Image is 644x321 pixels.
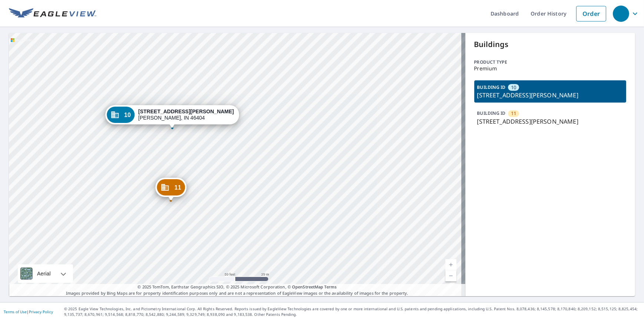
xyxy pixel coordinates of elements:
[325,284,337,290] a: Terms
[9,8,96,19] img: EV Logo
[445,259,457,270] a: Current Level 19, Zoom In
[576,6,606,21] a: Order
[474,66,627,71] p: Premium
[138,108,234,121] div: [PERSON_NAME], IN 46404
[474,39,627,50] p: Buildings
[9,284,465,296] p: Images provided by Bing Maps are for property identification purposes only and are not a represen...
[138,108,234,114] strong: [STREET_ADDRESS][PERSON_NAME]
[64,306,640,317] p: © 2025 Eagle View Technologies, Inc. and Pictometry International Corp. All Rights Reserved. Repo...
[4,309,27,314] a: Terms of Use
[445,270,457,281] a: Current Level 19, Zoom Out
[477,91,624,100] p: [STREET_ADDRESS][PERSON_NAME]
[156,178,186,201] div: Dropped pin, building 11, Commercial property, 1950 W 24th Ln Gary, IN 46404
[18,264,73,283] div: Aerial
[477,117,624,126] p: [STREET_ADDRESS][PERSON_NAME]
[511,84,516,91] span: 10
[4,310,53,314] p: |
[477,110,506,116] p: BUILDING ID
[477,84,506,90] p: BUILDING ID
[29,309,53,314] a: Privacy Policy
[511,110,516,117] span: 11
[175,185,181,190] span: 11
[137,284,336,290] span: © 2025 TomTom, Earthstar Geographics SIO, © 2025 Microsoft Corporation, ©
[35,264,53,283] div: Aerial
[474,59,627,66] p: Product type
[292,284,323,290] a: OpenStreetMap
[124,112,131,118] span: 10
[105,105,239,128] div: Dropped pin, building 10, Commercial property, 2412 Arthur St Gary, IN 46404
